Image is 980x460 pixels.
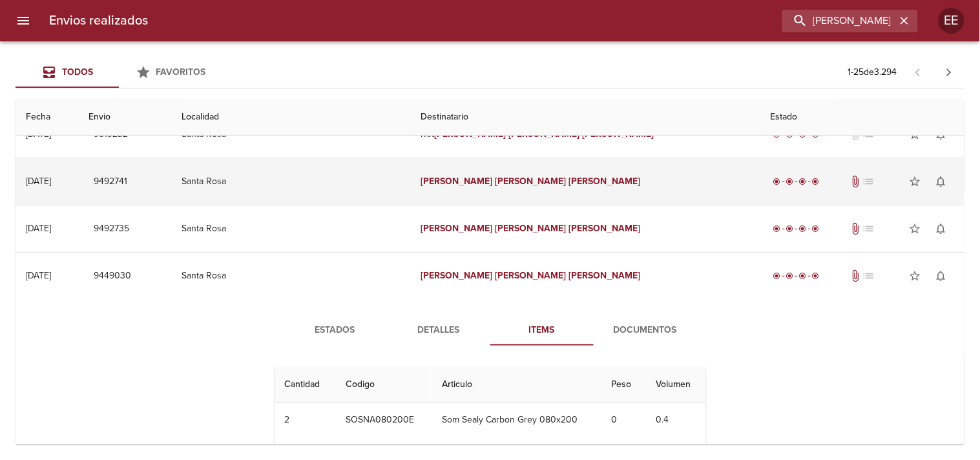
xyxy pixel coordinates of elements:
th: Peso [601,366,645,403]
span: radio_button_checked [773,225,781,233]
span: star_border [909,175,922,188]
td: Som Sealy Carbon Grey 080x200 [432,403,601,437]
span: Todos [62,67,93,78]
em: [PERSON_NAME] [583,129,654,140]
span: Pagina siguiente [933,57,964,88]
th: Cantidad [275,366,335,403]
td: Santa Rosa [171,158,410,205]
div: Abrir información de usuario [939,8,964,34]
span: notifications_none [935,175,948,188]
em: [PERSON_NAME] [569,270,641,281]
th: Envio [78,99,171,136]
span: No tiene pedido asociado [862,269,875,282]
span: radio_button_checked [799,178,807,185]
span: notifications_none [935,269,948,282]
th: Destinatario [410,99,760,136]
div: [DATE] [26,129,51,140]
em: [PERSON_NAME] [495,176,567,187]
th: Codigo [335,366,432,403]
div: Tabs Envios [16,57,222,88]
span: radio_button_checked [773,178,781,185]
div: [DATE] [26,223,51,234]
h6: Envios realizados [49,10,148,31]
span: Tiene documentos adjuntos [850,175,862,188]
em: [PERSON_NAME] [421,270,492,281]
em: [PERSON_NAME] [508,129,580,140]
em: [PERSON_NAME] [495,223,567,234]
span: Estados [291,322,379,339]
span: radio_button_checked [786,178,794,185]
em: [PERSON_NAME] [421,223,492,234]
span: notifications_none [935,222,948,235]
span: Detalles [395,322,483,339]
button: 9492741 [89,170,132,194]
span: Tiene documentos adjuntos [850,269,862,282]
button: Activar notificaciones [928,216,954,242]
th: Volumen [645,366,705,403]
span: radio_button_checked [812,272,820,280]
span: No tiene pedido asociado [862,222,875,235]
div: Entregado [771,222,822,235]
span: Pagina anterior [902,65,933,78]
th: Localidad [171,99,410,136]
span: radio_button_checked [786,225,794,233]
td: 0.4 [645,403,705,437]
span: 9492735 [94,221,129,237]
button: Agregar a favoritos [902,263,928,289]
button: menu [8,5,39,36]
span: star_border [909,269,922,282]
div: EE [939,8,964,34]
button: 9492735 [89,217,134,241]
th: Estado [760,99,964,136]
span: radio_button_checked [812,225,820,233]
button: Agregar a favoritos [902,216,928,242]
span: star_border [909,222,922,235]
div: Tabs detalle de guia [284,315,697,346]
button: Activar notificaciones [928,169,954,194]
div: [DATE] [26,176,51,187]
p: 1 - 25 de 3.294 [848,66,897,79]
td: 2 [275,403,335,437]
button: 9449030 [89,264,136,288]
input: buscar [782,10,896,32]
span: 9492741 [94,174,127,190]
em: [PERSON_NAME] [421,176,492,187]
div: Entregado [771,269,822,282]
th: Fecha [16,99,78,136]
em: [PERSON_NAME] [569,223,641,234]
span: radio_button_checked [812,178,820,185]
em: [PERSON_NAME] [495,270,567,281]
td: 0 [601,403,645,437]
span: 9449030 [94,268,131,284]
span: radio_button_checked [799,272,807,280]
div: Entregado [771,175,822,188]
button: Agregar a favoritos [902,169,928,194]
span: Documentos [601,322,689,339]
td: Santa Rosa [171,205,410,252]
td: Santa Rosa [171,253,410,299]
span: Favoritos [156,67,206,78]
span: Items [498,322,586,339]
em: [PERSON_NAME] [569,176,641,187]
span: Tiene documentos adjuntos [850,222,862,235]
span: No tiene pedido asociado [862,175,875,188]
span: radio_button_checked [773,272,781,280]
button: Activar notificaciones [928,263,954,289]
span: radio_button_checked [799,225,807,233]
div: [DATE] [26,270,51,281]
em: [PERSON_NAME] [434,129,506,140]
span: radio_button_checked [786,272,794,280]
th: Articulo [432,366,601,403]
td: SOSNA080200E [335,403,432,437]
